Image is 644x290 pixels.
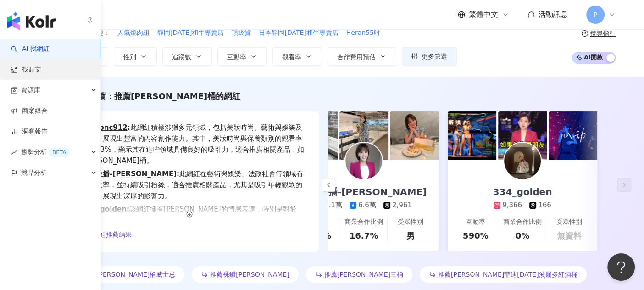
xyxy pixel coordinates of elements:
div: 男 [406,230,415,241]
button: 人氣燒肉組 [117,28,150,38]
span: : [177,170,179,178]
span: 活動訊息 [539,10,568,19]
a: 334_golden [82,205,127,213]
img: post-image [448,111,496,160]
button: 合作費用預估 [328,47,396,66]
button: Heran55吋 [346,28,381,38]
a: 洞察報告 [11,127,48,136]
span: 推薦[PERSON_NAME]桶威士忌 [83,271,175,278]
img: KOL Avatar [345,143,382,179]
a: 334_golden9,366166互動率590%商業合作比例0%受眾性別無資料 [448,160,597,251]
div: 0% [516,230,530,241]
div: 搜尋指引 [590,30,616,37]
span: 追蹤數 [172,53,191,61]
div: • [76,122,308,166]
img: KOL Avatar [504,143,541,179]
span: 更多篩選 [422,53,447,60]
button: 日本靜岡[DATE]和牛專賣店 [258,28,339,38]
div: 華視主播-[PERSON_NAME] [292,185,436,198]
img: logo [7,12,56,30]
button: 性別 [114,47,157,66]
span: 推薦[PERSON_NAME]菲迪[DATE]波爾多紅酒桶 [438,271,577,278]
a: 找貼文 [11,65,41,74]
a: 華視主播-[PERSON_NAME] [82,170,177,178]
span: : [127,205,129,213]
iframe: Help Scout Beacon - Open [607,253,635,281]
span: 推薦[PERSON_NAME]三桶 [324,271,403,278]
span: 繁體中文 [469,10,498,20]
span: : [128,123,130,132]
span: 推薦裸鑽[PERSON_NAME] [210,271,289,278]
span: Heran55吋 [346,28,380,38]
div: 受眾性別 [556,217,582,227]
div: 166 [538,201,551,210]
button: 更多篩選 [402,47,457,66]
span: 趨勢分析 [21,142,70,162]
div: AI 推薦 ： [77,90,240,102]
div: 商業合作比例 [503,217,542,227]
span: 頂級貨 [232,28,251,38]
button: 頂級貨 [231,28,251,38]
span: 觀看率 [282,53,301,61]
span: 日本靜岡[DATE]和牛專賣店 [259,28,338,38]
div: 1.1萬 [324,201,342,210]
span: 競品分析 [21,162,47,183]
div: 16.7% [350,230,378,241]
div: 2,961 [392,201,412,210]
img: post-image [339,111,388,160]
button: 觀看率 [272,47,322,66]
a: searchAI 找網紅 [11,45,50,54]
button: 追蹤數 [162,47,212,66]
span: 性別 [123,53,136,61]
span: P [594,10,597,20]
button: 互動率 [217,47,267,66]
div: 無資料 [557,230,582,241]
span: 人氣燒肉組 [117,28,150,38]
div: 9,366 [502,201,522,210]
span: 互動率 [227,53,246,61]
span: 換一組推薦結果 [87,231,132,238]
div: BETA [49,148,70,157]
button: 靜岡[DATE]和牛專賣店 [157,28,224,38]
span: 此網紅在藝術與娛樂、法政社會等領域有高互動率，並持續吸引粉絲，適合推廣相關產品，尤其是吸引年輕觀眾的項目，展現出深厚的影響力。 [82,168,308,201]
div: • [76,168,308,201]
a: 華視主播-[PERSON_NAME]1.1萬6.6萬2,961互動率3.24%商業合作比例16.7%受眾性別男 [289,160,439,251]
div: 互動率 [466,217,485,227]
img: post-image [549,111,597,160]
span: rise [11,149,17,156]
div: 334_golden [484,185,561,198]
a: 商案媒合 [11,106,48,116]
span: 該網紅擁有[PERSON_NAME]的情感表達，特別是對於[PERSON_NAME][PERSON_NAME]的熱愛，讓粉絲能夠深感共鳴。其貼文內容涉及藝術娛樂及美妝時尚，互動及觀看率極高，展現... [82,204,308,248]
span: 合作費用預估 [337,53,376,61]
span: question-circle [582,30,588,37]
span: 資源庫 [21,80,40,100]
span: 此網紅積極涉獵多元領域，包括美妝時尚、藝術與娛樂及旅遊，展現出豐富的內容創作能力。其中，美妝時尚與保養類別的觀看率均達33%，顯示其在這些領域具備良好的吸引力，適合推廣相關產品，如[PERSON... [82,122,308,166]
div: 6.6萬 [358,201,376,210]
img: post-image [498,111,547,160]
a: bostonc912 [82,123,127,132]
span: 推薦[PERSON_NAME]桶的網紅 [114,91,240,101]
img: post-image [390,111,439,160]
div: • [76,204,308,248]
div: 商業合作比例 [344,217,383,227]
div: 受眾性別 [398,217,423,227]
button: 換一組推薦結果 [76,228,132,241]
div: 590% [463,230,489,241]
span: 靜岡[DATE]和牛專賣店 [157,28,224,38]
